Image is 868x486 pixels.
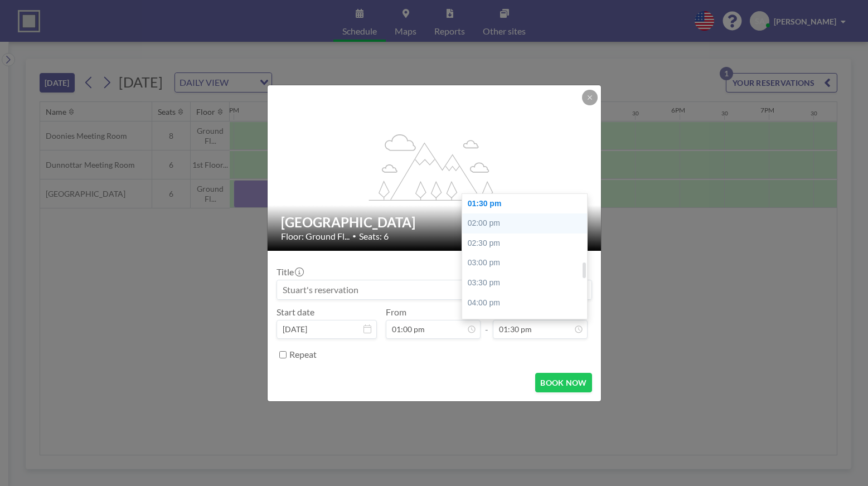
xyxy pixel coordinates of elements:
[462,194,593,214] div: 01:30 pm
[359,231,389,242] span: Seats: 6
[368,133,500,200] g: flex-grow: 1.2;
[462,313,593,333] div: 04:30 pm
[281,214,589,231] h2: [GEOGRAPHIC_DATA]
[485,310,488,335] span: -
[462,234,593,254] div: 02:30 pm
[462,273,593,293] div: 03:30 pm
[281,231,350,242] span: Floor: Ground Fl...
[535,373,591,392] button: BOOK NOW
[352,232,356,240] span: •
[462,213,593,234] div: 02:00 pm
[462,293,593,313] div: 04:00 pm
[277,280,591,299] input: Stuart's reservation
[462,253,593,273] div: 03:00 pm
[277,307,314,318] label: Start date
[277,266,303,278] label: Title
[386,307,406,318] label: From
[289,349,317,360] label: Repeat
